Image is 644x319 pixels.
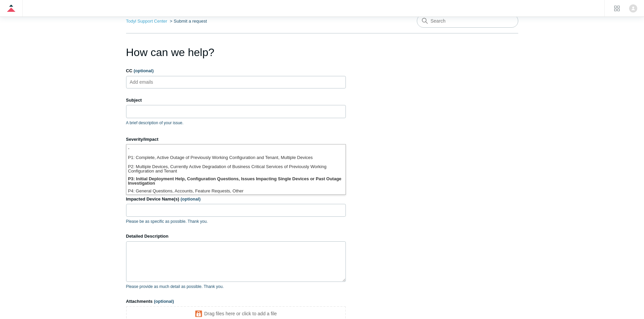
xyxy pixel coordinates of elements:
[126,97,346,104] label: Subject
[134,68,153,73] span: (optional)
[181,196,200,202] span: (optional)
[168,19,207,24] li: Submit a request
[127,77,167,87] input: Add emails
[126,218,346,224] p: Please be as specific as possible. Thank you.
[417,14,518,28] input: Search
[126,196,346,203] label: Impacted Device Name(s)
[126,19,167,24] a: Todyl Support Center
[126,284,346,290] p: Please provide as much detail as possible. Thank you.
[126,44,346,60] h1: How can we help?
[126,19,169,24] li: Todyl Support Center
[629,4,637,12] zd-hc-trigger: Click your profile icon to open the profile menu
[126,154,345,163] li: P1: Complete, Active Outage of Previously Working Configuration and Tenant, Multiple Devices
[126,136,346,143] label: Severity/Impact
[126,298,346,305] label: Attachments
[126,187,345,196] li: P4: General Questions, Accounts, Feature Requests, Other
[629,4,637,12] img: user avatar
[126,120,346,126] p: A brief description of your issue.
[126,144,345,154] li: -
[126,68,346,74] label: CC
[126,163,345,175] li: P2: Multiple Devices, Currently Active Degradation of Business Critical Services of Previously Wo...
[126,233,346,240] label: Detailed Description
[154,299,174,304] span: (optional)
[126,175,345,187] li: P3: Initial Deployment Help, Configuration Questions, Issues Impacting Single Devices or Past Out...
